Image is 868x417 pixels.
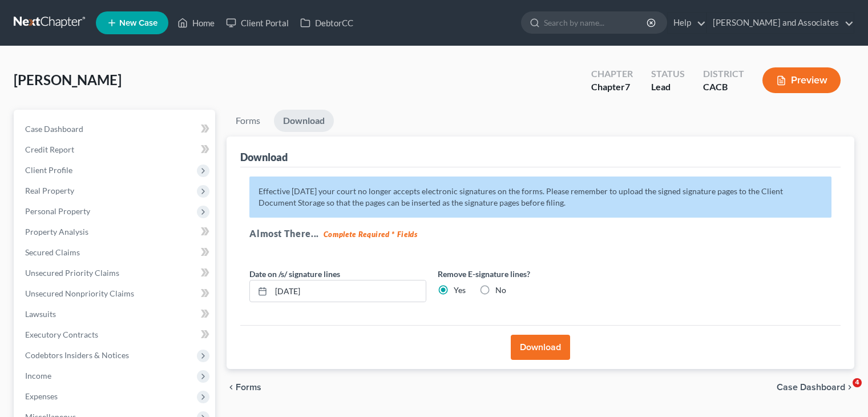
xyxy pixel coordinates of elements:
span: [PERSON_NAME] [14,71,122,88]
a: [PERSON_NAME] and Associates [707,13,854,33]
button: Download [511,335,570,360]
strong: Complete Required * Fields [324,230,418,239]
a: Unsecured Priority Claims [16,263,215,283]
div: CACB [703,81,744,94]
span: Codebtors Insiders & Notices [25,350,129,360]
label: No [495,284,506,296]
a: Property Analysis [16,222,215,242]
div: Chapter [591,67,633,81]
span: Unsecured Priority Claims [25,268,119,278]
span: Client Profile [25,165,72,175]
span: Credit Report [25,145,74,154]
span: 4 [853,378,862,387]
span: Property Analysis [25,227,88,236]
span: Executory Contracts [25,330,98,339]
i: chevron_left [227,383,236,392]
span: Real Property [25,186,74,195]
a: Help [668,13,706,33]
div: Lead [651,81,685,94]
span: Case Dashboard [777,383,845,392]
span: Lawsuits [25,309,56,319]
span: Case Dashboard [25,124,83,134]
span: 7 [625,81,630,92]
a: DebtorCC [294,13,359,33]
span: Expenses [25,391,58,401]
div: Chapter [591,81,633,94]
iframe: Intercom live chat [829,378,857,406]
a: Client Portal [220,13,294,33]
h5: Almost There... [249,227,831,240]
label: Date on /s/ signature lines [249,268,340,280]
a: Forms [227,110,269,132]
div: Status [651,67,685,81]
a: Unsecured Nonpriority Claims [16,283,215,304]
a: Executory Contracts [16,324,215,345]
input: Search by name... [544,12,648,33]
button: chevron_left Forms [227,383,277,392]
a: Credit Report [16,139,215,160]
a: Secured Claims [16,242,215,263]
span: Forms [236,383,261,392]
label: Yes [454,284,466,296]
p: Effective [DATE] your court no longer accepts electronic signatures on the forms. Please remember... [249,177,831,218]
a: Case Dashboard chevron_right [777,383,854,392]
div: District [703,67,744,81]
span: Income [25,371,51,380]
span: New Case [119,19,158,27]
span: Secured Claims [25,247,80,257]
input: MM/DD/YYYY [271,280,426,302]
div: Download [240,150,288,164]
a: Download [274,110,334,132]
a: Lawsuits [16,304,215,324]
button: Preview [762,67,841,93]
label: Remove E-signature lines? [438,268,615,280]
span: Unsecured Nonpriority Claims [25,288,134,298]
span: Personal Property [25,206,90,216]
a: Case Dashboard [16,119,215,139]
a: Home [172,13,220,33]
